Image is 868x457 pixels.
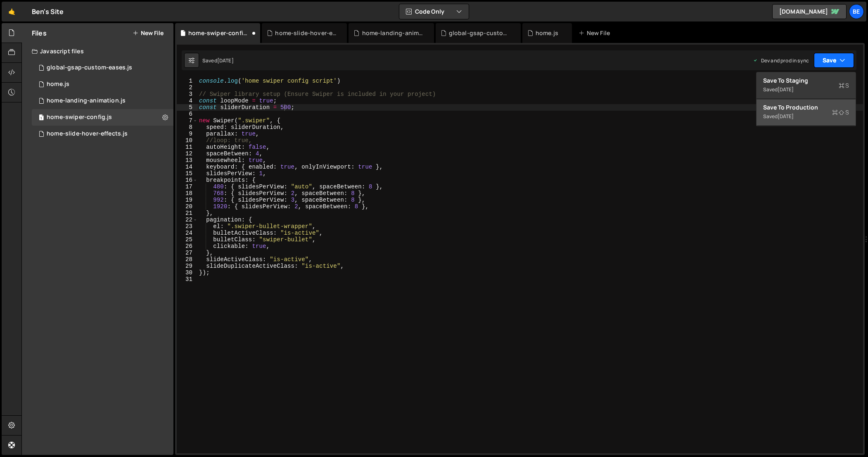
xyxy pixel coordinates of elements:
[757,99,856,126] button: Save to ProductionS Saved[DATE]
[849,4,864,19] a: Be
[177,144,198,150] div: 11
[32,93,173,109] div: 11910/28512.js
[177,269,198,276] div: 30
[217,57,234,64] div: [DATE]
[177,177,198,183] div: 16
[536,29,558,37] div: home.js
[763,76,849,85] div: Save to Staging
[32,60,173,76] div: 11910/28433.js
[763,85,849,95] div: Saved
[757,72,856,99] button: Save to StagingS Saved[DATE]
[177,98,198,104] div: 4
[778,113,794,120] div: [DATE]
[177,236,198,243] div: 25
[177,164,198,170] div: 14
[177,276,198,283] div: 31
[32,126,173,142] div: 11910/28435.js
[2,2,22,21] a: 🤙
[177,124,198,131] div: 8
[177,157,198,164] div: 13
[177,84,198,91] div: 2
[32,29,47,38] h2: Files
[832,108,849,117] span: S
[177,131,198,137] div: 9
[39,115,44,121] span: 1
[763,103,849,112] div: Save to Production
[177,197,198,203] div: 19
[177,104,198,111] div: 5
[47,97,126,105] div: home-landing-animation.js
[177,78,198,84] div: 1
[22,43,173,60] div: Javascript files
[47,81,69,88] div: home.js
[32,76,173,93] div: 11910/28508.js
[753,57,809,64] div: Dev and prod in sync
[579,29,613,37] div: New File
[177,170,198,177] div: 15
[177,243,198,250] div: 26
[177,150,198,157] div: 12
[177,190,198,197] div: 18
[177,117,198,124] div: 7
[778,86,794,93] div: [DATE]
[47,130,128,138] div: home-slide-hover-effects.js
[32,109,173,126] div: 11910/28432.js
[177,250,198,256] div: 27
[32,7,64,17] div: Ben's Site
[362,29,424,37] div: home-landing-animation.js
[133,30,164,36] button: New File
[275,29,337,37] div: home-slide-hover-effects.js
[177,137,198,144] div: 10
[449,29,511,37] div: global-gsap-custom-eases.js
[177,111,198,117] div: 6
[47,114,112,121] div: home-swiper-config.js
[202,57,234,64] div: Saved
[814,53,854,68] button: Save
[177,217,198,223] div: 22
[47,64,132,71] div: global-gsap-custom-eases.js
[177,183,198,190] div: 17
[177,203,198,210] div: 20
[177,256,198,263] div: 28
[177,230,198,236] div: 24
[399,4,469,19] button: Code Only
[188,29,250,37] div: home-swiper-config.js
[177,263,198,269] div: 29
[772,4,847,19] a: [DOMAIN_NAME]
[177,91,198,98] div: 3
[177,210,198,217] div: 21
[839,81,849,90] span: S
[763,112,849,121] div: Saved
[177,223,198,230] div: 23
